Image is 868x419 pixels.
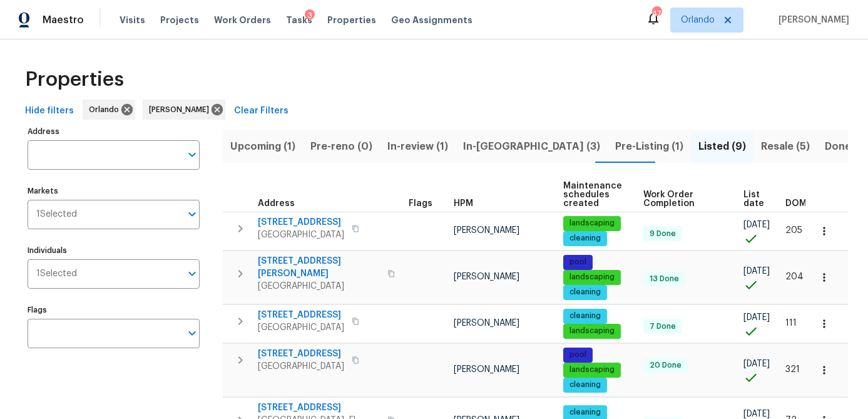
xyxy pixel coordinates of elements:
[258,309,344,321] span: [STREET_ADDRESS]
[564,272,620,282] span: landscaping
[89,103,124,116] span: Orlando
[183,205,201,223] button: Open
[229,100,294,123] button: Clear Filters
[761,138,810,155] span: Resale (5)
[564,380,606,390] span: cleaning
[743,190,764,208] span: List date
[698,138,746,155] span: Listed (9)
[564,218,620,229] span: landscaping
[785,365,800,374] span: 321
[230,138,295,155] span: Upcoming (1)
[258,229,344,241] span: [GEOGRAPHIC_DATA]
[645,229,681,239] span: 9 Done
[645,274,684,284] span: 13 Done
[258,321,344,334] span: [GEOGRAPHIC_DATA]
[564,365,620,375] span: landscaping
[25,73,124,86] span: Properties
[183,324,201,342] button: Open
[36,269,77,279] span: 1 Selected
[183,146,201,163] button: Open
[160,14,199,26] span: Projects
[120,14,145,26] span: Visits
[36,209,77,220] span: 1 Selected
[743,313,770,322] span: [DATE]
[310,138,372,155] span: Pre-reno (0)
[143,100,225,120] div: [PERSON_NAME]
[258,360,344,373] span: [GEOGRAPHIC_DATA]
[286,16,312,24] span: Tasks
[563,182,622,208] span: Maintenance schedules created
[454,365,519,374] span: [PERSON_NAME]
[25,103,74,119] span: Hide filters
[28,247,200,254] label: Individuals
[258,401,380,414] span: [STREET_ADDRESS]
[564,311,606,321] span: cleaning
[743,410,770,418] span: [DATE]
[564,257,591,267] span: pool
[564,349,591,360] span: pool
[28,187,200,195] label: Markets
[564,326,620,336] span: landscaping
[785,226,802,235] span: 205
[28,306,200,314] label: Flags
[258,255,380,280] span: [STREET_ADDRESS][PERSON_NAME]
[681,14,715,26] span: Orlando
[327,14,376,26] span: Properties
[454,319,519,328] span: [PERSON_NAME]
[564,287,606,297] span: cleaning
[149,103,214,116] span: [PERSON_NAME]
[391,14,472,26] span: Geo Assignments
[454,272,519,281] span: [PERSON_NAME]
[387,138,448,155] span: In-review (1)
[20,100,79,123] button: Hide filters
[234,103,288,119] span: Clear Filters
[785,199,807,208] span: DOM
[785,319,797,328] span: 111
[258,216,344,229] span: [STREET_ADDRESS]
[774,14,849,26] span: [PERSON_NAME]
[652,8,661,20] div: 47
[454,199,473,208] span: HPM
[258,280,380,292] span: [GEOGRAPHIC_DATA]
[564,233,606,244] span: cleaning
[785,272,804,281] span: 204
[83,100,135,120] div: Orlando
[305,9,315,22] div: 3
[409,199,432,208] span: Flags
[743,267,770,276] span: [DATE]
[743,220,770,229] span: [DATE]
[564,407,606,418] span: cleaning
[645,321,681,332] span: 7 Done
[258,199,295,208] span: Address
[258,348,344,360] span: [STREET_ADDRESS]
[454,226,519,235] span: [PERSON_NAME]
[463,138,600,155] span: In-[GEOGRAPHIC_DATA] (3)
[43,14,84,26] span: Maestro
[214,14,271,26] span: Work Orders
[28,128,200,135] label: Address
[645,360,687,371] span: 20 Done
[643,190,722,208] span: Work Order Completion
[183,265,201,282] button: Open
[743,360,770,368] span: [DATE]
[615,138,683,155] span: Pre-Listing (1)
